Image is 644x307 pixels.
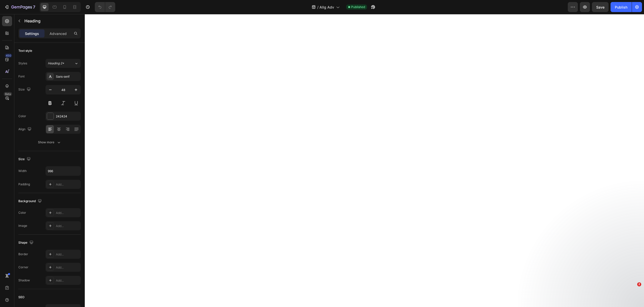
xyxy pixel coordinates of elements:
iframe: Design area [85,14,644,307]
span: Allg Adv [319,5,334,10]
button: Heading 2* [46,59,81,68]
div: Image [18,224,27,228]
div: Add... [56,265,79,270]
p: Advanced [50,31,67,36]
p: Heading [24,18,79,24]
button: 7 [2,2,37,12]
div: Add... [56,252,79,257]
span: Heading 2* [48,61,64,66]
div: SEO [18,295,24,299]
span: Published [351,5,365,9]
button: Show more [18,138,81,147]
div: 450 [5,54,12,58]
div: Add... [56,211,79,215]
div: Font [18,74,25,79]
div: Corner [18,265,28,270]
div: Background [18,198,43,205]
div: Size [18,86,32,93]
input: Auto [46,166,80,176]
span: Save [596,5,605,9]
div: Show more [38,140,61,145]
div: Color [18,210,26,215]
div: Shadow [18,278,30,283]
span: 2 [637,282,641,286]
div: Add... [56,182,79,187]
div: Width [18,169,27,173]
p: Settings [25,31,39,36]
span: / [317,5,318,10]
div: Align [18,126,32,133]
div: Text style [18,49,32,53]
div: Color [18,114,26,118]
div: 242424 [56,114,79,119]
div: Padding [18,182,30,187]
button: Save [592,2,609,12]
div: Add... [56,224,79,228]
button: Publish [611,2,632,12]
div: Sans-serif [56,74,79,79]
div: Border [18,252,28,256]
div: Shape [18,239,34,246]
div: Undo/Redo [95,2,115,12]
div: Beta [4,92,12,96]
div: Size [18,156,32,163]
div: Publish [615,5,627,10]
div: Add... [56,278,79,283]
div: Styles [18,61,27,66]
iframe: Intercom live chat [627,290,639,302]
p: 7 [33,4,35,10]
